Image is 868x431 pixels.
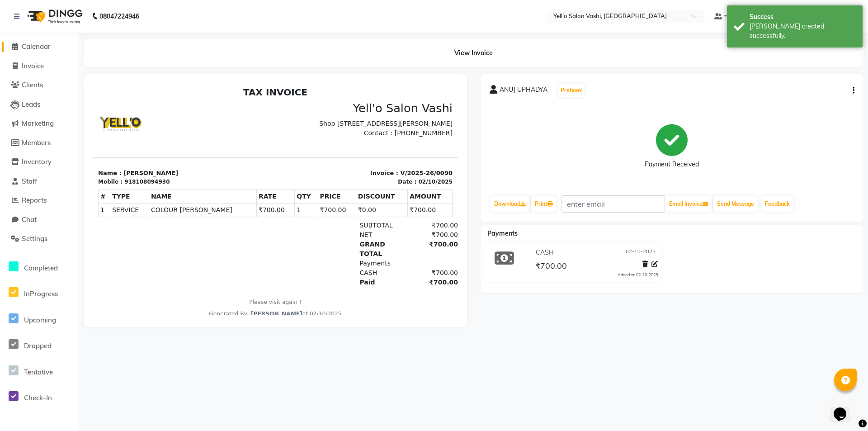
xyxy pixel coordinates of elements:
[5,95,30,103] div: Mobile :
[500,85,547,98] span: ANUJ UPHADYA
[24,289,58,298] span: InProgress
[22,81,43,89] span: Clients
[202,120,225,133] td: 1
[5,227,360,235] div: Generated By : at 02/10/2025
[261,147,313,156] div: NET
[56,106,164,120] th: NAME
[18,106,57,120] th: TYPE
[22,196,47,204] span: Reports
[626,248,656,257] span: 02-10-2025
[535,260,567,273] span: ₹700.00
[491,196,529,212] a: Download
[2,234,77,244] a: Settings
[24,316,56,324] span: Upcoming
[2,118,77,129] a: Marketing
[22,215,37,224] span: Chat
[2,195,77,206] a: Reports
[6,106,18,120] th: #
[24,264,58,272] span: Completed
[315,106,360,120] th: AMOUNT
[313,137,365,147] div: ₹700.00
[665,196,712,212] button: Email Invoice
[22,119,54,128] span: Marketing
[18,120,57,133] td: SERVICE
[487,229,518,237] span: Payments
[830,395,859,422] iframe: chat widget
[84,39,863,67] div: View Invoice
[536,248,554,257] span: CASH
[261,156,313,175] div: GRAND TOTAL
[188,85,360,95] p: Invoice : V/2025-26/0090
[2,157,77,167] a: Inventory
[305,95,324,103] div: Date :
[2,138,77,148] a: Members
[263,106,315,120] th: DISCOUNT
[713,196,758,212] button: Send Message
[23,4,85,29] img: logo
[2,99,77,110] a: Leads
[313,194,365,204] div: ₹700.00
[24,393,52,402] span: Check-In
[261,175,313,185] div: Payments
[22,42,51,51] span: Calendar
[263,120,315,133] td: ₹0.00
[558,84,585,97] button: Prebook
[188,18,360,32] h3: Yell'o Salon Vashi
[5,4,360,14] h2: TAX INVOICE
[225,106,263,120] th: PRICE
[261,194,313,204] div: Paid
[2,80,77,90] a: Clients
[313,156,365,175] div: ₹700.00
[6,120,18,133] td: 1
[225,120,263,133] td: ₹700.00
[531,196,557,212] a: Print
[24,341,52,350] span: Dropped
[645,160,699,169] div: Payment Received
[267,186,284,193] span: CASH
[58,122,162,132] span: COLOUR [PERSON_NAME]
[2,42,77,52] a: Calendar
[188,36,360,45] p: Shop [STREET_ADDRESS][PERSON_NAME]
[2,176,77,187] a: Staff
[164,106,202,120] th: RATE
[561,195,665,213] input: enter email
[5,215,360,223] p: Please visit again !
[261,137,313,147] div: SUBTOTAL
[761,196,793,212] a: Feedback
[618,272,658,278] div: Added on 02-10-2025
[158,227,210,234] span: [PERSON_NAME]
[22,157,52,166] span: Inventory
[164,120,202,133] td: ₹700.00
[188,45,360,55] p: Contact : [PHONE_NUMBER]
[2,61,77,71] a: Invoice
[202,106,225,120] th: QTY
[750,12,856,22] div: Success
[22,62,44,70] span: Invoice
[99,4,139,29] b: 08047224946
[24,368,53,376] span: Tentative
[32,95,77,103] div: 918108094930
[313,147,365,156] div: ₹700.00
[22,177,37,185] span: Staff
[313,185,365,194] div: ₹700.00
[22,100,40,109] span: Leads
[5,85,177,95] p: Name : [PERSON_NAME]
[22,138,51,147] span: Members
[2,215,77,225] a: Chat
[315,120,360,133] td: ₹700.00
[750,22,856,41] div: Bill created successfully.
[22,234,47,243] span: Settings
[325,95,360,103] div: 02/10/2025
